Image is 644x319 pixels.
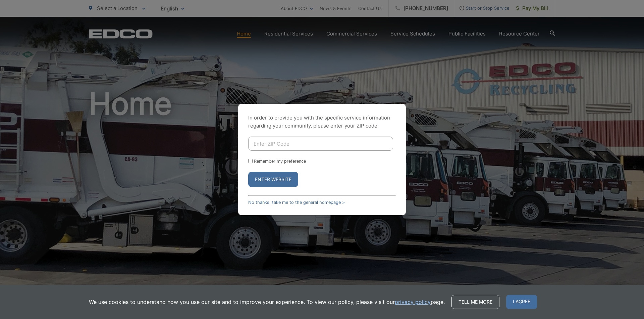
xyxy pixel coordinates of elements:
a: Tell me more [451,295,499,309]
a: No thanks, take me to the general homepage > [248,200,345,205]
input: Enter ZIP Code [248,137,393,151]
span: I agree [506,295,537,309]
p: In order to provide you with the specific service information regarding your community, please en... [248,114,396,130]
label: Remember my preference [254,159,306,164]
button: Enter Website [248,172,298,187]
a: privacy policy [395,298,431,306]
p: We use cookies to understand how you use our site and to improve your experience. To view our pol... [89,298,445,306]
